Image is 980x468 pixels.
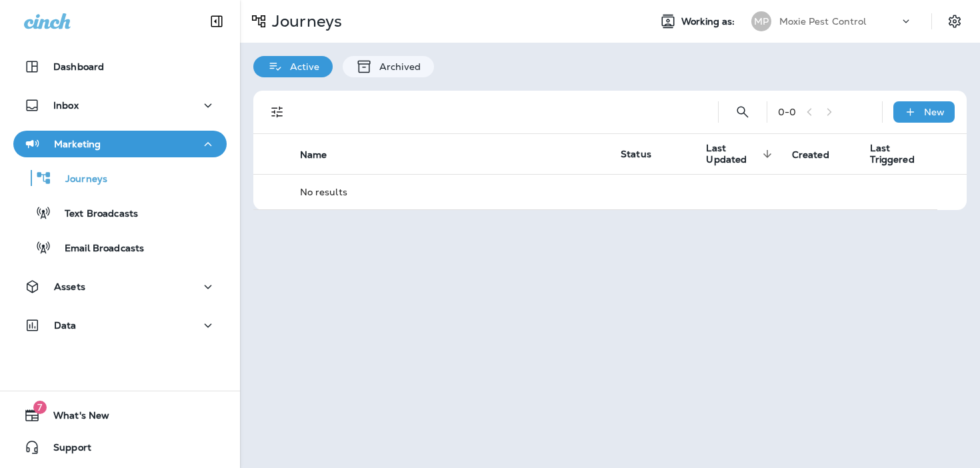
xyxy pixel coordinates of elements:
button: Inbox [13,92,227,119]
button: Marketing [13,131,227,157]
p: Data [54,320,77,331]
button: Support [13,434,227,461]
span: Created [792,149,847,161]
p: New [924,107,945,117]
button: Email Broadcasts [13,233,227,261]
div: MP [751,11,771,31]
p: Journeys [267,11,342,31]
p: Moxie Pest Control [779,16,867,27]
button: Assets [13,273,227,300]
span: 7 [33,401,47,414]
p: Dashboard [53,61,104,72]
div: 0 - 0 [778,107,796,117]
td: No results [289,174,937,209]
button: Filters [264,99,291,125]
span: Status [621,148,651,160]
p: Archived [373,61,421,72]
p: Inbox [53,100,79,111]
button: Text Broadcasts [13,199,227,227]
p: Text Broadcasts [51,208,138,221]
span: Name [300,149,327,161]
p: Assets [54,281,85,292]
button: Search Journeys [729,99,756,125]
p: Active [283,61,319,72]
button: Collapse Sidebar [198,8,235,35]
span: Support [40,442,91,458]
span: Last Updated [706,143,758,165]
p: Marketing [54,139,101,149]
span: Last Updated [706,143,775,165]
p: Journeys [52,173,107,186]
span: Last Triggered [870,143,931,165]
span: Working as: [681,16,738,27]
button: Settings [943,9,967,33]
button: Data [13,312,227,339]
button: 7What's New [13,402,227,429]
button: Journeys [13,164,227,192]
button: Dashboard [13,53,227,80]
span: Name [300,149,345,161]
span: Last Triggered [870,143,914,165]
span: What's New [40,410,109,426]
span: Created [792,149,829,161]
p: Email Broadcasts [51,243,144,255]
